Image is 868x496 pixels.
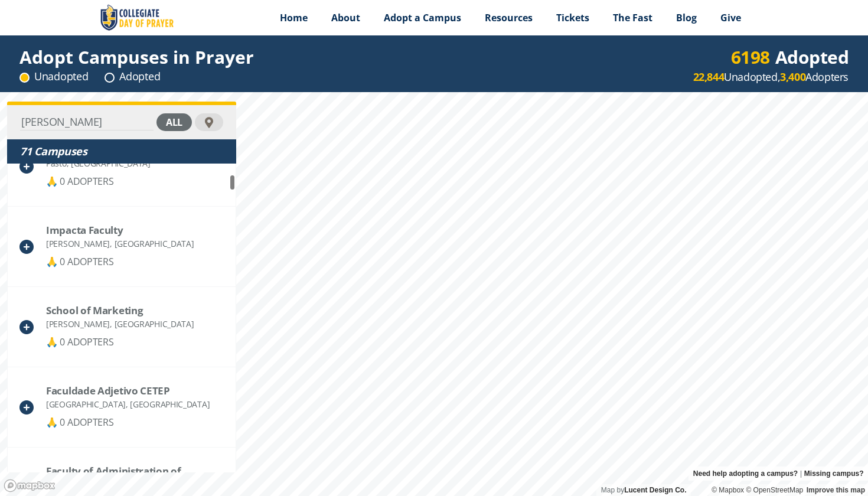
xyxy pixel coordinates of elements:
div: School of Marketing [46,304,194,316]
span: About [331,11,360,24]
div: Map by [596,484,691,496]
div: Pasto, [GEOGRAPHIC_DATA] [46,156,151,171]
a: Mapbox [712,486,744,494]
div: all [156,113,192,131]
div: Unadopted, Adopters [693,70,849,84]
span: The Fast [613,11,652,24]
span: Adopt a Campus [384,11,461,24]
div: [GEOGRAPHIC_DATA], [GEOGRAPHIC_DATA] [46,397,210,412]
div: Unadopted [19,69,88,84]
div: Adopt Campuses in Prayer [19,50,254,64]
div: 🙏 0 ADOPTERS [46,415,210,430]
div: 🙏 0 ADOPTERS [46,174,151,189]
a: Blog [664,3,709,32]
a: Improve this map [807,486,865,494]
span: Resources [485,11,533,24]
div: Impacta Faculty [46,224,194,236]
div: 71 Campuses [20,144,223,159]
div: Faculdade Adjetivo CETEP [46,384,210,397]
div: 🙏 0 ADOPTERS [46,335,194,350]
div: 6198 [731,50,770,64]
a: Need help adopting a campus? [693,466,798,481]
div: | [688,466,868,481]
span: Home [280,11,308,24]
a: OpenStreetMap [746,486,803,494]
div: Adopted [731,50,849,64]
input: Find Your Campus [20,114,154,130]
a: Adopt a Campus [372,3,473,32]
a: Give [709,3,753,32]
div: [PERSON_NAME], [GEOGRAPHIC_DATA] [46,316,194,331]
a: Mapbox logo [4,479,56,492]
div: 🙏 0 ADOPTERS [46,254,194,269]
span: Tickets [556,11,589,24]
a: Missing campus? [804,466,864,481]
div: Adopted [105,69,160,84]
strong: 3,400 [780,70,805,84]
a: Home [268,3,319,32]
a: Resources [473,3,544,32]
a: The Fast [601,3,664,32]
div: [PERSON_NAME], [GEOGRAPHIC_DATA] [46,236,194,251]
span: Give [720,11,741,24]
strong: 22,844 [693,70,725,84]
span: Blog [676,11,697,24]
div: Faculty of Administration of Mariana [46,465,223,490]
a: Lucent Design Co. [624,486,686,494]
a: About [319,3,372,32]
a: Tickets [544,3,601,32]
